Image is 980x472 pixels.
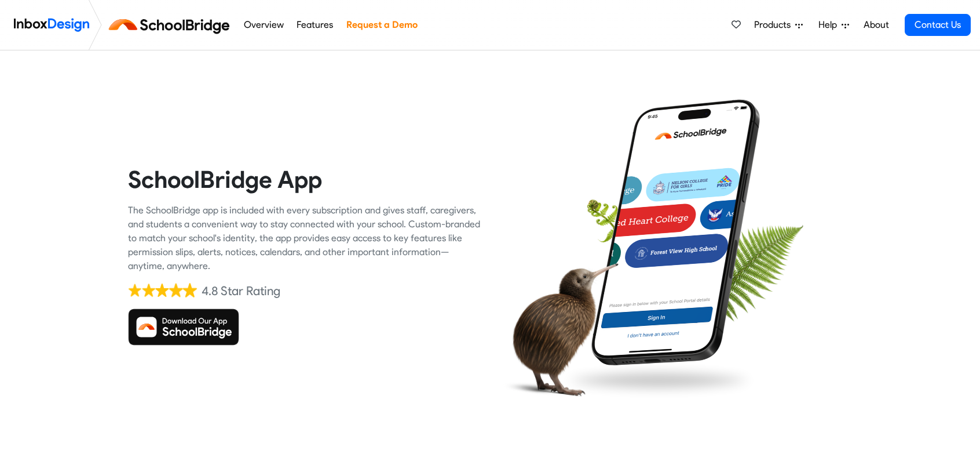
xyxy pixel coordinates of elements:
a: Contact Us [905,14,971,36]
a: Products [749,13,807,37]
img: shadow.png [558,359,759,402]
span: Help [818,18,842,32]
heading: SchoolBridge App [128,165,481,194]
a: Overview [240,13,287,37]
a: About [860,13,892,37]
a: Request a Demo [343,13,420,37]
img: phone.png [583,99,769,366]
img: kiwi_bird.png [499,252,619,406]
a: Help [814,13,854,37]
span: Products [754,18,795,32]
img: schoolbridge logo [107,11,237,39]
div: 4.8 Star Rating [202,282,280,300]
div: The SchoolBridge app is included with every subscription and gives staff, caregivers, and student... [128,204,481,273]
a: Features [294,13,337,37]
img: Download SchoolBridge App [128,308,239,346]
